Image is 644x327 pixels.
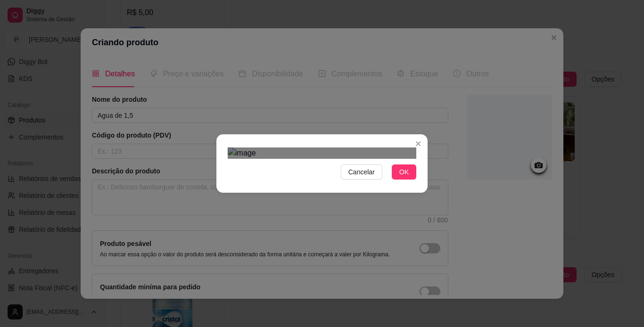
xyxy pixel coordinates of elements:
[348,167,375,177] span: Cancelar
[392,164,416,180] button: OK
[341,164,382,180] button: Cancelar
[411,136,426,151] button: Close
[228,147,416,159] img: image
[399,167,409,177] span: OK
